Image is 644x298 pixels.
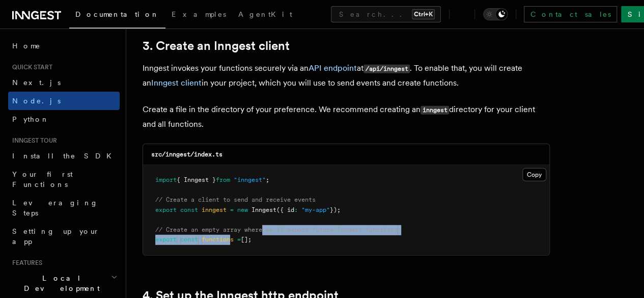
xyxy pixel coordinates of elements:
code: inngest [421,106,449,115]
span: functions [202,236,234,243]
p: Inngest invokes your functions securely via an at . To enable that, you will create an in your pr... [143,61,550,90]
button: Local Development [8,269,120,297]
span: = [230,206,234,213]
span: []; [241,236,251,243]
span: Documentation [75,10,159,18]
a: Setting up your app [8,222,120,251]
span: { Inngest } [177,176,216,183]
code: src/inngest/index.ts [151,151,222,158]
a: Documentation [69,3,165,29]
p: Create a file in the directory of your preference. We recommend creating an directory for your cl... [143,102,550,131]
button: Search...Ctrl+K [331,6,441,22]
button: Toggle dark mode [483,8,508,20]
a: Home [8,37,120,55]
span: Quick start [8,63,52,71]
span: inngest [202,206,227,213]
a: 3. Create an Inngest client [143,39,290,53]
a: AgentKit [232,3,298,28]
code: /api/inngest [363,65,410,73]
span: Examples [172,10,226,18]
span: AgentKit [238,10,292,18]
kbd: Ctrl+K [412,9,435,19]
a: Leveraging Steps [8,194,120,222]
span: export [155,236,177,243]
span: Inngest [251,206,276,213]
span: ({ id [276,206,294,213]
span: }); [330,206,341,213]
span: Leveraging Steps [12,199,98,217]
a: Your first Functions [8,165,120,194]
span: const [180,236,198,243]
span: Setting up your app [12,227,100,246]
span: ; [266,176,269,183]
span: Features [8,259,42,267]
span: Your first Functions [12,170,73,188]
a: Inngest client [151,78,202,88]
span: = [237,236,241,243]
span: Local Development [8,273,111,293]
span: Python [12,115,49,123]
span: export [155,206,177,213]
a: API endpoint [309,63,357,73]
a: Contact sales [524,6,617,22]
a: Install the SDK [8,147,120,165]
span: "inngest" [234,176,266,183]
span: // Create an empty array where we'll export future Inngest functions [155,226,398,233]
a: Python [8,110,120,128]
span: Home [12,41,41,51]
a: Examples [165,3,232,28]
span: import [155,176,177,183]
span: : [294,206,298,213]
span: Node.js [12,97,61,105]
span: from [216,176,230,183]
button: Copy [522,168,546,181]
span: const [180,206,198,213]
a: Next.js [8,73,120,92]
span: "my-app" [301,206,330,213]
span: new [237,206,248,213]
span: // Create a client to send and receive events [155,196,316,203]
span: Install the SDK [12,152,118,160]
a: Node.js [8,92,120,110]
span: Next.js [12,78,61,87]
span: Inngest tour [8,137,57,145]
